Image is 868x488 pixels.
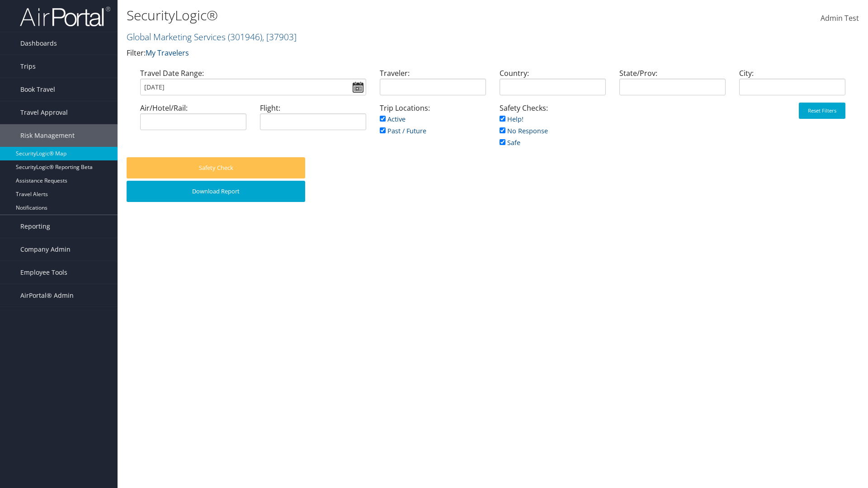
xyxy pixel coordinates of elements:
[380,127,426,135] a: Past / Future
[20,124,75,147] span: Risk Management
[20,261,67,284] span: Employee Tools
[127,6,615,25] h1: SecurityLogic®
[127,181,305,202] button: Download Report
[821,5,859,33] a: Admin Test
[821,13,859,23] span: Admin Test
[253,103,373,137] div: Flight:
[20,32,57,55] span: Dashboards
[20,6,110,27] img: airportal-logo.png
[133,103,253,137] div: Air/Hotel/Rail:
[373,68,493,103] div: Traveler:
[373,103,493,145] div: Trip Locations:
[228,31,262,43] span: ( 301946 )
[127,157,305,178] button: Safety Check
[500,138,520,147] a: Safe
[127,31,297,43] a: Global Marketing Services
[380,115,406,123] a: Active
[799,103,845,119] button: Reset Filters
[20,284,74,307] span: AirPortal® Admin
[613,68,732,103] div: State/Prov:
[146,48,189,58] a: My Travelers
[493,68,613,103] div: Country:
[732,68,852,103] div: City:
[20,215,50,238] span: Reporting
[20,55,36,78] span: Trips
[127,47,615,59] p: Filter:
[500,127,548,135] a: No Response
[133,68,373,103] div: Travel Date Range:
[20,238,71,261] span: Company Admin
[493,103,613,157] div: Safety Checks:
[20,78,55,101] span: Book Travel
[20,101,68,124] span: Travel Approval
[262,31,297,43] span: , [ 37903 ]
[500,115,524,123] a: Help!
